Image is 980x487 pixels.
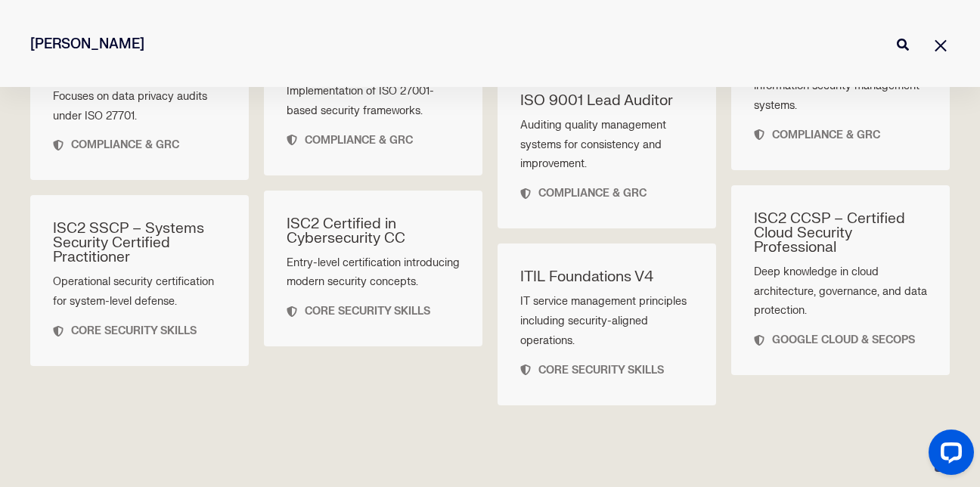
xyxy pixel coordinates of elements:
div: CORE SECURITY SKILLS [287,292,460,320]
h2: ISC2 SSCP – Systems Security Certified Practitioner [53,222,226,265]
button: Perform Search [894,36,912,54]
div: COMPLIANCE & GRC [520,174,693,202]
span: Auditing quality management systems for consistency and improvement. [520,119,666,171]
div: GOOGLE CLOUD & SECOPS [754,321,927,349]
div: CORE SECURITY SKILLS [520,351,693,379]
div: COMPLIANCE & GRC [53,126,226,154]
span: Implementation of ISO 27001-based security frameworks. [287,85,434,117]
div: CORE SECURITY SKILLS [53,312,226,340]
span: Deep knowledge in cloud architecture, governance, and data protection. [754,265,927,318]
h2: ISC2 CCSP – Certified Cloud Security Professional [754,212,927,255]
h2: ITIL Foundations V4 [520,270,693,284]
span: Auditor-level certification for information security management systems. [754,60,920,112]
span: Entry-level certification introducing modern security concepts. [287,256,460,289]
div: COMPLIANCE & GRC [287,121,460,149]
iframe: LiveChat chat widget [916,423,980,487]
div: COMPLIANCE & GRC [754,116,927,144]
h2: ISC2 Certified in Cybersecurity CC [287,217,460,246]
h2: ISO 9001 Lead Auditor [520,94,693,108]
span: IT service management principles including security-aligned operations. [520,295,687,347]
span: Operational security certification for system-level defense. [53,275,214,308]
a: Close Search [932,36,950,54]
span: Focuses on data privacy audits under ISO 27701. [53,90,207,123]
